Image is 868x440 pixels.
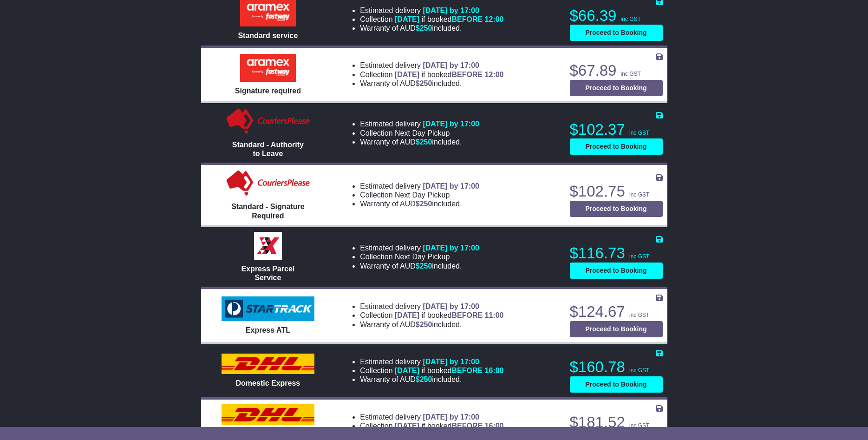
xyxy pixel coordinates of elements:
[246,326,290,334] span: Express ATL
[395,253,450,261] span: Next Day Pickup
[485,422,504,430] span: 16:00
[360,243,479,252] li: Estimated delivery
[570,263,663,279] button: Proceed to Booking
[254,232,282,260] img: Border Express: Express Parcel Service
[423,302,479,310] span: [DATE] by 17:00
[485,367,504,374] span: 16:00
[360,375,503,384] li: Warranty of AUD included.
[395,71,419,79] span: [DATE]
[224,170,312,197] img: Couriers Please: Standard - Signature Required
[360,138,479,146] li: Warranty of AUD included.
[451,367,483,374] span: BEFORE
[360,79,503,88] li: Warranty of AUD included.
[423,7,479,14] span: [DATE] by 17:00
[235,87,301,95] span: Signature required
[416,321,432,328] span: $
[451,422,483,430] span: BEFORE
[629,191,649,198] span: inc GST
[360,190,479,199] li: Collection
[416,262,432,270] span: $
[395,15,419,23] span: [DATE]
[420,79,432,87] span: 250
[451,311,483,319] span: BEFORE
[395,367,503,374] span: if booked
[360,24,503,33] li: Warranty of AUD included.
[485,71,504,79] span: 12:00
[360,119,479,128] li: Estimated delivery
[420,24,432,32] span: 250
[240,54,296,82] img: Aramex: Signature required
[360,262,479,270] li: Warranty of AUD included.
[621,16,641,22] span: inc GST
[360,421,503,430] li: Collection
[570,182,663,201] p: $102.75
[570,7,663,25] p: $66.39
[360,129,479,138] li: Collection
[629,312,649,318] span: inc GST
[222,296,314,322] img: StarTrack: Express ATL
[621,71,641,77] span: inc GST
[395,367,419,374] span: [DATE]
[451,71,483,79] span: BEFORE
[570,244,663,263] p: $116.73
[423,182,479,190] span: [DATE] by 17:00
[360,182,479,190] li: Estimated delivery
[360,413,503,421] li: Estimated delivery
[485,15,504,23] span: 12:00
[360,302,503,311] li: Estimated delivery
[570,413,663,432] p: $181.52
[629,253,649,260] span: inc GST
[395,191,450,199] span: Next Day Pickup
[570,120,663,139] p: $102.37
[570,302,663,321] p: $124.67
[395,129,450,137] span: Next Day Pickup
[629,367,649,374] span: inc GST
[416,24,432,32] span: $
[395,71,503,79] span: if booked
[485,311,504,319] span: 11:00
[423,358,479,366] span: [DATE] by 17:00
[570,25,663,41] button: Proceed to Booking
[360,252,479,261] li: Collection
[360,366,503,375] li: Collection
[416,138,432,146] span: $
[360,199,479,208] li: Warranty of AUD included.
[423,413,479,421] span: [DATE] by 17:00
[395,422,503,430] span: if booked
[629,130,649,136] span: inc GST
[420,262,432,270] span: 250
[416,375,432,383] span: $
[570,376,663,393] button: Proceed to Booking
[420,200,432,208] span: 250
[224,108,312,136] img: Couriers Please: Standard - Authority to Leave
[231,203,304,219] span: Standard - Signature Required
[360,15,503,24] li: Collection
[451,15,483,23] span: BEFORE
[570,358,663,376] p: $160.78
[420,138,432,146] span: 250
[420,321,432,328] span: 250
[360,357,503,366] li: Estimated delivery
[360,311,503,320] li: Collection
[423,244,479,252] span: [DATE] by 17:00
[416,79,432,87] span: $
[570,201,663,217] button: Proceed to Booking
[222,404,314,425] img: DHL: Domestic Express 12:00
[629,422,649,429] span: inc GST
[360,320,503,329] li: Warranty of AUD included.
[360,61,503,70] li: Estimated delivery
[222,354,314,374] img: DHL: Domestic Express
[570,61,663,80] p: $67.89
[420,375,432,383] span: 250
[395,15,503,23] span: if booked
[570,321,663,337] button: Proceed to Booking
[570,138,663,155] button: Proceed to Booking
[570,80,663,96] button: Proceed to Booking
[423,61,479,69] span: [DATE] by 17:00
[241,265,295,282] span: Express Parcel Service
[232,141,304,158] span: Standard - Authority to Leave
[416,200,432,208] span: $
[395,422,419,430] span: [DATE]
[360,6,503,15] li: Estimated delivery
[238,32,298,39] span: Standard service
